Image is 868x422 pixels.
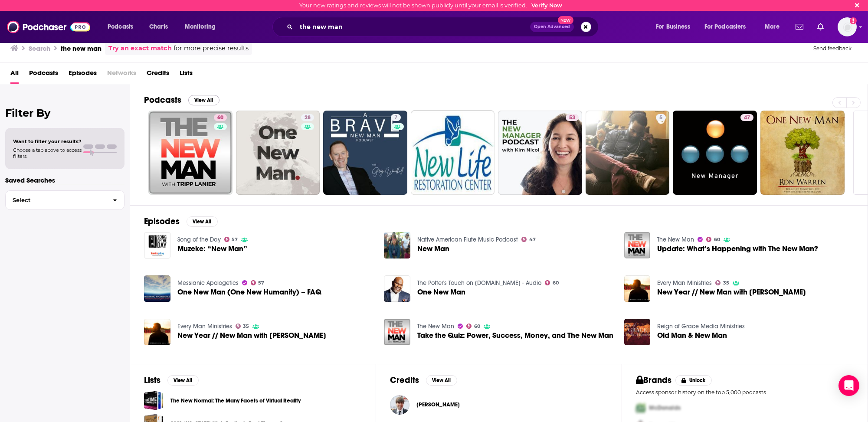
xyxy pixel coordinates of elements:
h2: Episodes [144,216,180,227]
a: The New Normal: The Many Facets of Virtual Reality [170,396,301,406]
a: 28 [236,111,320,195]
span: 57 [258,281,264,285]
a: Verify Now [531,2,562,9]
a: 53 [498,111,582,195]
img: New Year // New Man with Keith Peeler [624,275,651,302]
img: New Year // New Man with Keith Peeler [144,319,170,345]
span: 60 [553,281,559,285]
a: One New Man (One New Humanity) – FAQ [177,288,321,296]
span: Open Advanced [534,25,570,29]
span: for more precise results [174,43,249,53]
span: 28 [305,114,311,122]
span: 47 [744,114,750,122]
h2: Brands [636,375,672,386]
a: Lists [180,66,193,84]
span: Select [6,197,106,203]
a: EpisodesView All [144,216,218,227]
a: Update: What’s Happening with The New Man? [657,245,818,252]
a: New Man [417,245,449,252]
a: 7 [391,114,401,121]
button: View All [426,375,457,386]
a: 47 [740,114,753,121]
span: Monitoring [185,21,216,33]
button: View All [188,95,219,105]
button: open menu [650,20,701,34]
a: Show notifications dropdown [814,20,827,34]
h2: Podcasts [144,95,181,105]
a: ListsView All [144,375,199,386]
span: 57 [232,238,238,242]
img: First Pro Logo [632,399,649,417]
a: 47 [673,111,757,195]
span: Old Man & New Man [657,332,727,339]
span: [PERSON_NAME] [416,401,460,408]
a: 60 [466,324,480,329]
a: New Man [384,232,410,258]
a: Credits [147,66,169,84]
span: Want to filter your results? [13,138,82,144]
a: 57 [224,237,238,242]
a: 5 [656,114,666,121]
img: Old Man & New Man [624,319,651,345]
a: Messianic Apologetics [177,279,239,287]
a: Take the Quiz: Power, Success, Money, and The New Man [417,332,613,339]
div: Open Intercom Messenger [839,375,859,396]
span: For Podcasters [704,21,746,33]
a: Song of the Day [177,236,221,243]
a: 5 [586,111,670,195]
input: Search podcasts, credits, & more... [296,20,530,34]
h3: Search [29,44,50,52]
a: New Year // New Man with Keith Peeler [177,332,326,339]
img: Podchaser - Follow, Share and Rate Podcasts [7,19,90,35]
span: The New Normal: The Many Facets of Virtual Reality [144,391,164,410]
span: One New Man [417,288,465,296]
svg: Email not verified [850,17,857,24]
a: New Year // New Man with Keith Peeler [657,288,806,296]
p: Saved Searches [5,176,124,184]
span: 5 [659,114,662,122]
span: McDonalds [649,404,681,412]
a: Take the Quiz: Power, Success, Money, and The New Man [384,319,410,345]
a: The New Man [657,236,694,243]
span: 53 [569,114,575,122]
button: Show profile menu [838,17,857,36]
span: Choose a tab above to access filters. [13,147,82,159]
span: Logged in as BretAita [838,17,857,36]
a: Episodes [69,66,97,84]
a: Every Man Ministries [177,323,232,330]
a: 57 [251,280,265,285]
a: Muzeke: “New Man” [177,245,247,252]
button: Send feedback [811,45,854,52]
span: 35 [723,281,729,285]
img: Update: What’s Happening with The New Man? [624,232,651,258]
a: All [10,66,19,84]
a: The New Man [417,323,454,330]
a: 60 [545,280,559,285]
span: Podcasts [29,66,58,84]
h3: the new man [61,44,102,52]
button: open menu [102,20,144,34]
span: Charts [149,21,168,33]
a: Charts [144,20,173,34]
a: Every Man Ministries [657,279,712,287]
a: Try an exact match [108,43,172,53]
a: 60 [214,114,227,121]
button: open menu [759,20,790,34]
a: Thomas Newman [390,395,409,415]
a: 53 [566,114,579,121]
span: 35 [243,324,249,328]
h2: Credits [390,375,419,386]
button: Open AdvancedNew [530,22,574,32]
span: New Year // New Man with [PERSON_NAME] [657,288,806,296]
span: 7 [394,114,397,122]
img: User Profile [838,17,857,36]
